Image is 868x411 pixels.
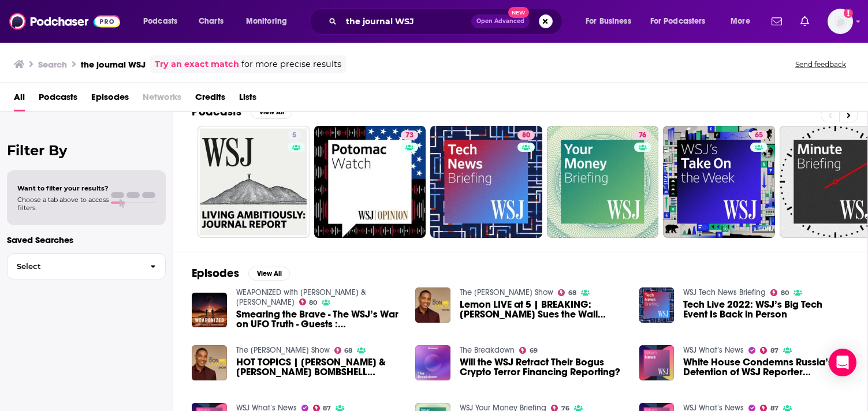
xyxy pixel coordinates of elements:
[561,406,569,411] span: 76
[683,345,744,355] a: WSJ What’s News
[17,184,109,192] span: Want to filter your results?
[519,347,538,354] a: 69
[829,349,856,376] div: Open Intercom Messenger
[508,7,529,18] span: New
[288,130,301,140] a: 5
[38,59,67,70] h3: Search
[238,12,302,31] button: open menu
[781,290,789,296] span: 80
[639,130,646,141] span: 76
[796,12,814,31] a: Show notifications dropdown
[14,88,25,111] a: All
[155,58,239,71] a: Try an exact match
[192,293,227,328] img: Smearing the Brave - The WSJ’s War on UFO Truth - Guests : Robert Hastings and Marik von Rennenka...
[192,104,241,119] h2: Podcasts
[460,287,553,297] a: The Don Lemon Show
[192,345,227,380] img: HOT TOPICS | Donald Trump & Jeffrey Epstein BOMBSHELL Revealed! - July 18th, 2025
[199,13,223,29] span: Charts
[292,130,296,141] span: 5
[415,345,450,380] img: Will the WSJ Retract Their Bogus Crypto Terror Financing Reporting?
[530,348,538,353] span: 69
[750,130,768,140] a: 65
[143,13,177,29] span: Podcasts
[192,104,292,119] a: PodcastsView All
[236,309,402,329] a: Smearing the Brave - The WSJ’s War on UFO Truth - Guests : Robert Hastings and Marik von Rennenka...
[239,88,256,111] span: Lists
[643,12,722,31] button: open menu
[683,287,766,297] a: WSJ Tech News Briefing
[341,12,471,31] input: Search podcasts, credits, & more...
[430,126,542,238] a: 80
[767,12,787,31] a: Show notifications dropdown
[236,287,366,307] a: WEAPONIZED with Jeremy Corbell & George Knapp
[236,345,330,355] a: The Don Lemon Show
[558,289,576,296] a: 68
[323,406,331,411] span: 87
[143,88,181,111] span: Networks
[460,300,625,319] a: Lemon LIVE at 5 | BREAKING: Trump Sues the Wall Street Journal! - July 18th, 2025
[198,126,310,238] a: 5
[314,126,426,238] a: 73
[770,348,778,353] span: 87
[683,357,849,377] span: White House Condemns Russia’s Detention of WSJ Reporter [PERSON_NAME]
[471,14,530,28] button: Open AdvancedNew
[722,12,765,31] button: open menu
[683,300,849,319] span: Tech Live 2022: WSJ’s Big Tech Event Is Back in Person
[634,130,651,140] a: 76
[7,234,166,245] p: Saved Searches
[251,105,292,119] button: View All
[17,196,109,212] span: Choose a tab above to access filters.
[135,12,192,31] button: open menu
[683,357,849,377] a: White House Condemns Russia’s Detention of WSJ Reporter Evan Gershkovich
[321,8,573,35] div: Search podcasts, credits, & more...
[460,345,515,355] a: The Breakdown
[460,300,625,319] span: Lemon LIVE at 5 | BREAKING: [PERSON_NAME] Sues the Wall Street Journal! - [DATE]
[415,287,450,323] img: Lemon LIVE at 5 | BREAKING: Trump Sues the Wall Street Journal! - July 18th, 2025
[755,130,763,141] span: 65
[639,287,675,323] img: Tech Live 2022: WSJ’s Big Tech Event Is Back in Person
[760,347,778,354] a: 87
[299,298,318,305] a: 80
[844,9,853,18] svg: Add a profile image
[639,345,675,380] img: White House Condemns Russia’s Detention of WSJ Reporter Evan Gershkovich
[547,126,659,238] a: 76
[7,253,166,279] button: Select
[568,290,576,296] span: 68
[770,406,778,411] span: 87
[241,58,341,71] span: for more precise results
[191,12,230,31] a: Charts
[663,126,775,238] a: 65
[236,309,402,329] span: Smearing the Brave - The WSJ’s War on UFO Truth - Guests : [PERSON_NAME] and [PERSON_NAME]
[517,130,535,140] a: 80
[731,13,750,29] span: More
[236,357,402,377] span: HOT TOPICS | [PERSON_NAME] & [PERSON_NAME] BOMBSHELL Revealed! - [DATE]
[828,9,853,34] button: Show profile menu
[309,300,317,305] span: 80
[770,289,789,296] a: 80
[828,9,853,34] img: User Profile
[334,347,353,354] a: 68
[7,142,166,159] h2: Filter By
[9,10,120,32] img: Podchaser - Follow, Share and Rate Podcasts
[236,357,402,377] a: HOT TOPICS | Donald Trump & Jeffrey Epstein BOMBSHELL Revealed! - July 18th, 2025
[650,13,706,29] span: For Podcasters
[522,130,530,141] span: 80
[401,130,418,140] a: 73
[192,266,290,281] a: EpisodesView All
[195,88,225,111] a: Credits
[246,13,287,29] span: Monitoring
[586,13,631,29] span: For Business
[192,266,239,281] h2: Episodes
[460,357,625,377] a: Will the WSJ Retract Their Bogus Crypto Terror Financing Reporting?
[578,12,646,31] button: open menu
[91,88,129,111] a: Episodes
